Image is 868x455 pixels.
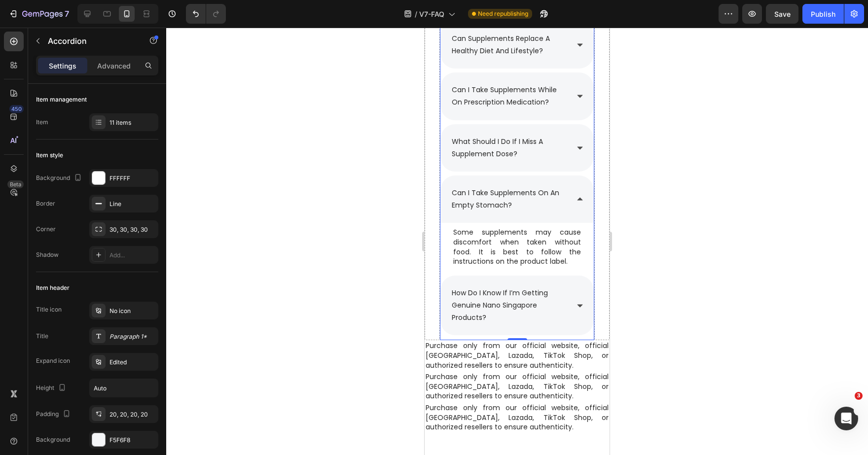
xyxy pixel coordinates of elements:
[97,61,131,71] p: Advanced
[36,356,70,365] div: Expand icon
[90,379,158,397] input: Auto
[4,4,73,24] button: 7
[186,4,226,24] div: Undo/Redo
[478,9,528,18] span: Need republishing
[802,4,844,24] button: Publish
[36,225,56,234] div: Corner
[109,332,156,341] div: Paragraph 1*
[109,200,156,209] div: Line
[109,118,156,127] div: 11 items
[109,307,156,315] div: No icon
[9,105,24,113] div: 450
[855,392,863,400] span: 3
[109,225,156,234] div: 30, 30, 30, 30
[36,118,48,127] div: Item
[36,332,48,341] div: Title
[415,9,417,19] span: /
[766,4,798,24] button: Save
[7,180,24,188] div: Beta
[36,435,70,444] div: Background
[36,151,63,160] div: Item style
[834,407,858,430] iframe: Intercom live chat
[48,35,132,47] p: Accordion
[36,95,87,104] div: Item management
[36,250,59,259] div: Shadow
[36,172,84,185] div: Background
[36,199,55,208] div: Border
[109,436,156,445] div: F5F6F8
[109,358,156,367] div: Edited
[774,10,791,18] span: Save
[109,410,156,419] div: 20, 20, 20, 20
[425,28,610,455] iframe: Design area
[65,8,69,20] p: 7
[419,9,444,19] span: V7-FAQ
[49,61,76,71] p: Settings
[109,174,156,183] div: FFFFFF
[811,9,835,19] div: Publish
[109,251,156,260] div: Add...
[36,283,70,292] div: Item header
[36,382,68,395] div: Height
[36,408,72,421] div: Padding
[36,305,62,314] div: Title icon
